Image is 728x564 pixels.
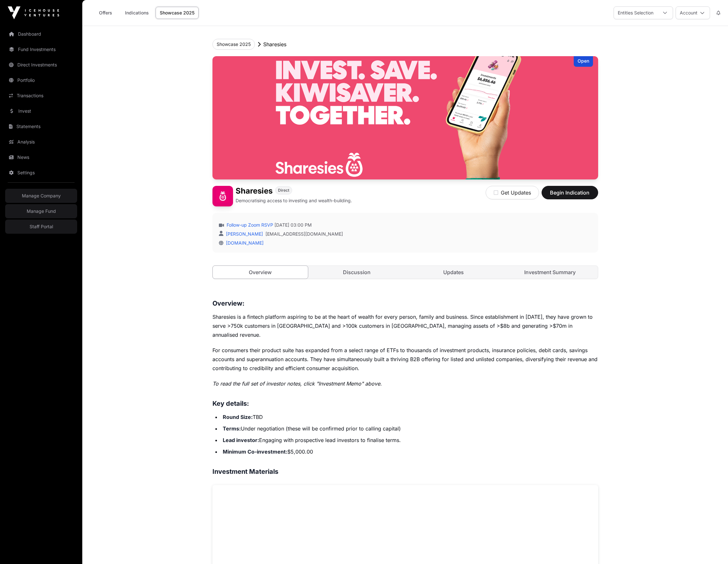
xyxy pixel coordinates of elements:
button: Get Updates [486,186,539,199]
a: Transactions [5,89,77,103]
a: Manage Company [5,189,77,203]
button: Begin Indication [542,186,598,199]
a: [DOMAIN_NAME] [223,240,264,246]
div: Open [574,56,593,67]
li: Under negotiation (these will be confirmed prior to calling capital) [221,424,598,433]
button: Account [676,6,710,19]
span: Direct [278,188,289,193]
p: Sharesies [263,40,286,48]
span: Begin Indication [550,189,590,196]
strong: : [257,437,259,443]
strong: Round Size: [223,414,253,420]
strong: Minimum Co-investment: [223,448,287,455]
p: Democratising access to investing and wealth-building. [236,197,352,204]
img: Sharesies [212,56,598,179]
a: Begin Indication [542,192,598,199]
a: Manage Fund [5,204,77,218]
a: Overview [212,265,309,279]
h3: Overview: [212,298,598,308]
a: Updates [406,266,501,279]
a: Direct Investments [5,58,77,72]
p: Sharesies is a fintech platform aspiring to be at the heart of wealth for every person, family an... [212,312,598,339]
h3: Investment Materials [212,466,598,477]
button: Showcase 2025 [212,39,255,50]
img: Icehouse Ventures Logo [8,6,59,19]
p: For consumers their product suite has expanded from a select range of ETFs to thousands of invest... [212,346,598,373]
a: [PERSON_NAME] [225,231,263,237]
a: Follow-up Zoom RSVP [225,222,273,228]
a: Statements [5,119,77,134]
nav: Tabs [213,266,598,279]
a: Invest [5,104,77,118]
a: Analysis [5,135,77,149]
a: Indications [121,7,153,19]
a: Investment Summary [502,266,598,279]
h3: Key details: [212,398,598,409]
a: Portfolio [5,73,77,87]
strong: Terms: [223,425,241,432]
h1: Sharesies [236,186,273,196]
em: To read the full set of investor notes, click "Investment Memo" above. [212,380,382,387]
div: Entities Selection [614,7,657,19]
a: Settings [5,166,77,180]
li: TBD [221,412,598,421]
a: Staff Portal [5,220,77,234]
li: Engaging with prospective lead investors to finalise terms. [221,436,598,445]
a: [EMAIL_ADDRESS][DOMAIN_NAME] [265,231,343,237]
a: Offers [93,7,118,19]
span: [DATE] 03:00 PM [274,222,312,228]
a: News [5,150,77,164]
strong: Lead investor [223,437,257,443]
a: Fund Investments [5,42,77,56]
a: Dashboard [5,27,77,41]
li: $5,000.00 [221,447,598,456]
a: Discussion [309,266,405,279]
a: Showcase 2025 [156,7,199,19]
img: Sharesies [212,186,233,206]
